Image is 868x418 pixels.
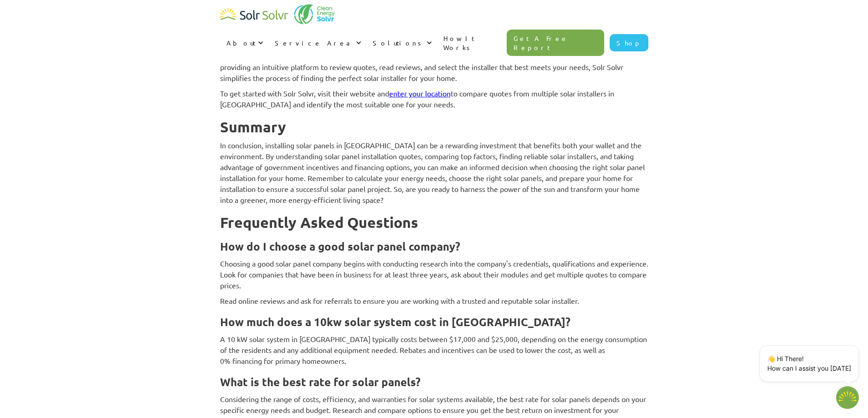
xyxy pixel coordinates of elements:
strong: Summary [220,118,286,136]
div: About [226,38,256,47]
div: Solutions [373,38,424,47]
p: 👋 Hi There! How can I assist you [DATE] [767,354,851,373]
img: 1702586718.png [836,386,859,409]
strong: How much does a 10kw solar system cost in [GEOGRAPHIC_DATA]? [220,315,570,329]
div: Solutions [366,29,437,56]
p: A 10 kW solar system in [GEOGRAPHIC_DATA] typically costs between $17,000 and $25,000, depending ... [220,333,648,366]
a: enter your location [389,89,451,98]
strong: How do I choose a good solar panel company? [220,239,460,253]
p: In conclusion, installing solar panels in [GEOGRAPHIC_DATA] can be a rewarding investment that be... [220,140,648,205]
a: How It Works [437,25,507,61]
p: Solr Solvr is a free online advisor that helps homeowners compare quotes from multiple solar inst... [220,50,648,83]
p: Choosing a good solar panel company begins with conducting research into the company's credential... [220,258,648,291]
a: Get A Free Report [507,30,604,56]
button: Open chatbot widget [836,386,859,409]
p: To get started with Solr Solvr, visit their website and to compare quotes from multiple solar ins... [220,88,648,110]
div: Service Area [268,29,366,56]
strong: What is the best rate for solar panels? [220,375,421,389]
p: Read online reviews and ask for referrals to ensure you are working with a trusted and reputable ... [220,295,648,306]
div: Service Area [275,38,354,47]
strong: Frequently Asked Questions [220,213,418,232]
a: Shop [610,34,648,51]
div: About [220,29,268,56]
